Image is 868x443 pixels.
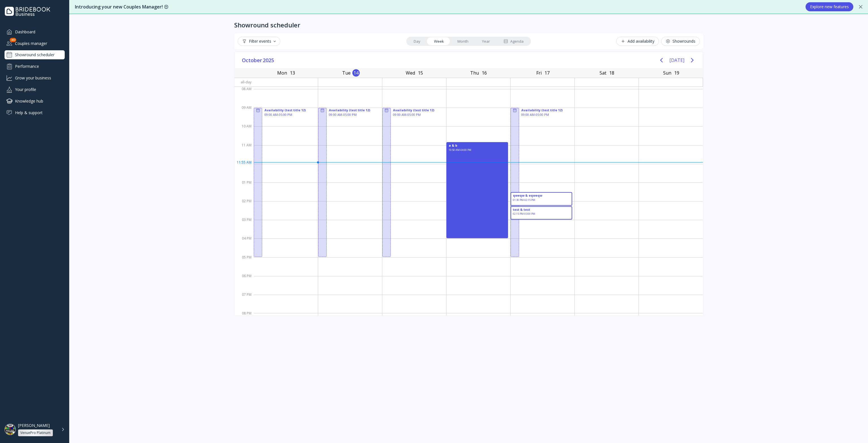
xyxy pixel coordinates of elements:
div: 17 [543,69,551,77]
button: Add availability [616,37,659,46]
div: 01:30 PM - 02:15 PM [513,198,535,205]
div: 462 [10,38,16,42]
div: Tue [340,69,352,77]
div: Availability (test title 12), 09:00 AM - 05:00 PM [254,108,316,257]
a: Performance [5,62,65,71]
div: Explore new features [810,5,849,9]
div: 16 [481,69,488,77]
button: Previous page [656,55,667,66]
div: test & test, 02:15 PM - 03:00 PM [511,206,572,220]
div: 02 PM [235,198,254,216]
div: 03 PM [235,216,254,235]
button: Filter events [238,37,280,46]
div: 06 PM [235,273,254,291]
div: a & b, 10:50 AM - 04:00 PM [446,142,508,238]
div: Showrounds [666,39,695,44]
div: Introducing your new Couples Manager! 😍 [75,4,800,10]
div: VenuePro Platinum [20,431,51,435]
a: Week [427,37,451,45]
div: Availability (test title 12), 09:00 AM - 05:00 PM [382,108,444,257]
div: 11 AM [235,142,254,160]
div: test & test [513,207,530,212]
div: Fri [535,69,543,77]
div: Showround scheduler [234,21,300,29]
a: Showround scheduler [5,50,65,59]
button: October2025 [240,56,277,64]
button: Next page [687,55,698,66]
a: Knowledge hub [5,96,65,106]
div: Sun [661,69,673,77]
div: 18 [608,69,615,77]
div: [PERSON_NAME] [18,423,50,428]
div: Wed [404,69,417,77]
div: Filter events [242,39,276,44]
a: Grow your business [5,73,65,82]
div: Availability (test title 12), 09:00 AM - 05:00 PM [318,108,380,257]
div: Add availability [621,39,654,44]
button: Explore new features [806,2,853,11]
a: Day [407,37,427,45]
div: a & b [449,143,457,148]
button: [DATE] [669,55,684,65]
div: 05 PM [235,254,254,273]
div: Sat [598,69,608,77]
a: Help & support [5,108,65,117]
a: Dashboard [5,27,65,36]
div: 12 PM [235,160,254,179]
span: 2025 [263,56,275,64]
div: 02:15 PM - 03:00 PM [513,212,535,218]
div: Mon [275,69,289,77]
div: qweqw & eqweqw, 01:30 PM - 02:15 PM [511,192,572,206]
div: Couples manager [5,39,65,48]
a: Your profile [5,85,65,94]
div: Agenda [504,39,524,44]
div: 19 [673,69,680,77]
div: 04 PM [235,235,254,254]
div: Availability (test title 12), 09:00 AM - 05:00 PM [511,108,572,257]
div: All-day [235,78,254,86]
a: Month [451,37,475,45]
div: 13 [289,69,296,77]
div: qweqw & eqweqw [513,193,542,198]
button: Showrounds [661,37,700,46]
div: 07 PM [235,291,254,310]
div: 14 [352,69,360,77]
div: Thu [468,69,481,77]
div: 08 AM [235,86,254,104]
img: dpr=2,fit=cover,g=face,w=48,h=48 [5,424,16,435]
div: 10:50 AM - 04:00 PM [449,148,471,237]
a: Couples manager462 [5,39,65,48]
a: Year [475,37,497,45]
div: 09 AM [235,104,254,123]
span: October [242,56,263,64]
div: 10 AM [235,123,254,142]
div: 08 PM [235,310,254,317]
div: 01 PM [235,179,254,198]
div: 15 [417,69,424,77]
